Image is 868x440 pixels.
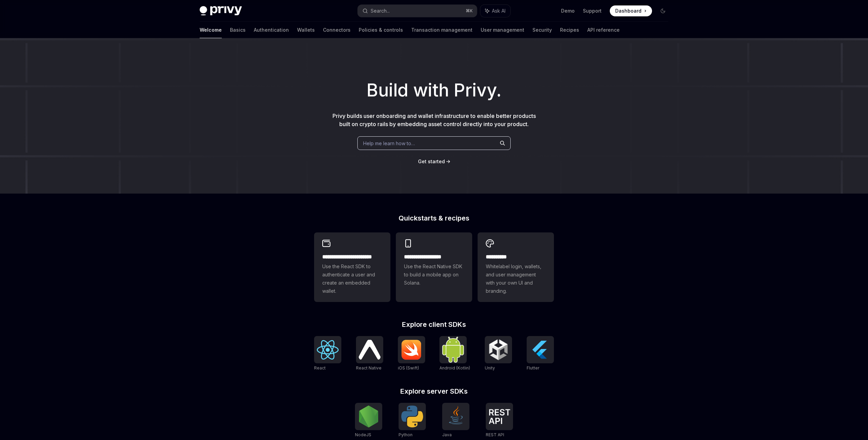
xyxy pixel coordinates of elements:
img: Unity [487,339,509,361]
a: NodeJSNodeJS [355,403,382,438]
button: Search...⌘K [358,5,477,17]
span: Whitelabel login, wallets, and user management with your own UI and branding. [486,262,546,295]
a: **** *****Whitelabel login, wallets, and user management with your own UI and branding. [478,232,554,302]
a: Transaction management [411,22,472,38]
h1: Build with Privy. [11,77,857,104]
a: iOS (Swift)iOS (Swift) [398,336,425,371]
img: Java [445,406,467,427]
h2: Quickstarts & recipes [314,215,554,222]
a: Authentication [254,22,289,38]
span: NodeJS [355,432,371,437]
span: Dashboard [615,7,641,14]
span: Java [442,432,452,437]
span: Flutter [527,365,539,370]
span: Ask AI [492,7,506,14]
a: API reference [587,22,620,38]
img: iOS (Swift) [401,339,422,360]
span: Unity [485,365,495,370]
a: Get started [418,158,445,165]
span: Help me learn how to… [363,140,415,147]
a: Policies & controls [359,22,403,38]
span: iOS (Swift) [398,365,419,370]
a: Wallets [297,22,315,38]
a: REST APIREST API [486,403,513,438]
a: Welcome [200,22,222,38]
span: REST API [486,432,504,437]
a: UnityUnity [485,336,512,371]
img: dark logo [200,6,242,16]
a: Demo [561,7,575,14]
img: REST API [489,409,510,424]
a: Recipes [560,22,579,38]
a: FlutterFlutter [527,336,554,371]
img: Android (Kotlin) [442,337,464,362]
a: Basics [230,22,246,38]
img: React Native [359,340,381,359]
span: Python [399,432,413,437]
span: Use the React Native SDK to build a mobile app on Solana. [404,262,464,287]
a: PythonPython [399,403,426,438]
a: Security [532,22,552,38]
a: ReactReact [314,336,341,371]
h2: Explore server SDKs [314,388,554,395]
span: Get started [418,158,445,164]
div: Search... [371,7,390,15]
span: Privy builds user onboarding and wallet infrastructure to enable better products built on crypto ... [332,112,536,127]
a: **** **** **** ***Use the React Native SDK to build a mobile app on Solana. [396,232,472,302]
a: Dashboard [610,5,652,16]
a: React NativeReact Native [356,336,383,371]
button: Ask AI [480,5,510,17]
span: Android (Kotlin) [439,365,470,370]
a: User management [481,22,524,38]
a: Connectors [323,22,351,38]
img: Flutter [529,339,551,361]
img: React [317,340,339,360]
button: Toggle dark mode [657,5,668,16]
h2: Explore client SDKs [314,321,554,328]
a: Android (Kotlin)Android (Kotlin) [439,336,470,371]
span: Use the React SDK to authenticate a user and create an embedded wallet. [322,262,382,295]
span: React Native [356,365,382,370]
span: ⌘ K [466,8,473,14]
img: Python [401,406,423,427]
a: Support [583,7,602,14]
span: React [314,365,326,370]
a: JavaJava [442,403,469,438]
img: NodeJS [358,406,379,427]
